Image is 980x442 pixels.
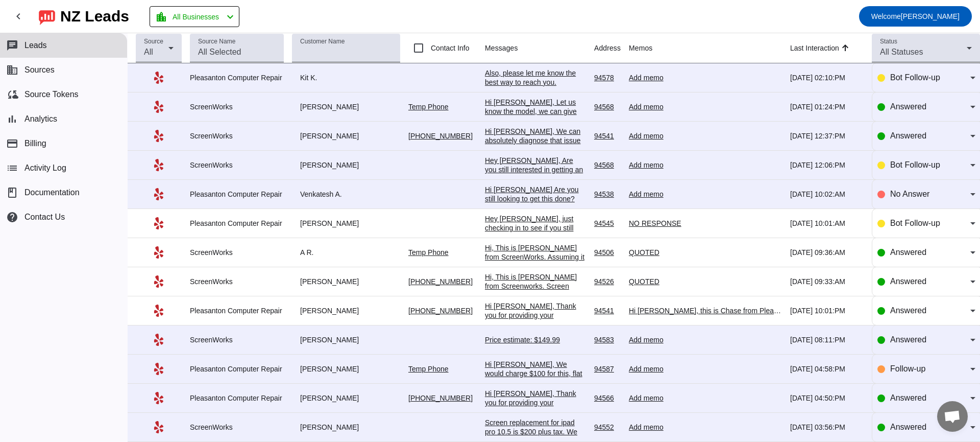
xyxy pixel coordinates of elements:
[153,188,165,200] mat-icon: Yelp
[6,39,18,52] mat-icon: chat
[790,306,864,315] div: [DATE] 10:01:PM
[485,335,586,344] div: Price estimate: $149.99
[790,248,864,257] div: [DATE] 09:36:AM
[60,9,129,24] div: NZ Leads
[485,301,586,357] div: Hi [PERSON_NAME], Thank you for providing your information! We'll get back to you as soon as poss...
[190,160,284,170] div: ScreenWorks
[173,10,219,24] span: All Businesses
[292,423,400,432] div: [PERSON_NAME]
[790,102,864,111] div: [DATE] 01:24:PM
[190,102,284,111] div: ScreenWorks
[190,190,284,199] div: Pleasanton Computer Repair
[6,64,18,76] mat-icon: business
[190,335,284,344] div: ScreenWorks
[190,423,284,432] div: ScreenWorks
[24,90,79,99] span: Source Tokens
[880,38,897,45] mat-label: Status
[190,393,284,403] div: Pleasanton Computer Repair
[871,12,901,20] span: Welcome
[790,277,864,286] div: [DATE] 09:33:AM
[485,272,586,364] div: Hi, This is [PERSON_NAME] from Screenworks. Screen replacement on iPhone 12 is $150 plus tax. We ...
[629,277,782,286] div: QUOTED
[408,365,449,373] a: Temp Phone
[890,277,926,286] span: Answered
[859,6,972,27] button: Welcome[PERSON_NAME]
[790,219,864,228] div: [DATE] 10:01:AM
[890,190,929,198] span: No Answer
[485,243,586,354] div: Hi, This is [PERSON_NAME] from ScreenWorks. Assuming it has faulty charging port, charging port r...
[629,248,782,257] div: QUOTED
[150,6,239,27] button: All Businesses
[153,305,165,317] mat-icon: Yelp
[629,33,790,63] th: Memos
[408,277,473,286] a: [PHONE_NUMBER]
[790,131,864,141] div: [DATE] 12:37:PM
[292,393,400,403] div: [PERSON_NAME]
[292,131,400,141] div: [PERSON_NAME]
[594,33,629,63] th: Address
[153,217,165,229] mat-icon: Yelp
[594,160,621,170] div: 94568
[153,72,165,84] mat-icon: Yelp
[153,275,165,288] mat-icon: Yelp
[629,190,782,199] div: Add memo
[594,219,621,228] div: 94545
[292,190,400,199] div: Venkatesh A.
[153,101,165,113] mat-icon: Yelp
[408,307,473,315] a: [PHONE_NUMBER]
[198,38,235,45] mat-label: Source Name
[485,98,586,171] div: Hi [PERSON_NAME], Let us know the model, we can give you a rough estimate. It might be a better o...
[24,41,47,50] span: Leads
[629,219,782,228] div: NO RESPONSE
[485,68,586,87] div: Also, please let me know the best way to reach you.​
[485,156,586,202] div: Hey [PERSON_NAME], Are you still interested in getting an estimate? Is there a good number to rea...
[629,102,782,111] div: Add memo
[292,219,400,228] div: [PERSON_NAME]
[594,393,621,403] div: 94566
[594,190,621,199] div: 94538
[292,248,400,257] div: A R.
[153,130,165,142] mat-icon: Yelp
[6,137,18,150] mat-icon: payment
[153,421,165,433] mat-icon: Yelp
[153,363,165,375] mat-icon: Yelp
[408,394,473,402] a: [PHONE_NUMBER]
[292,306,400,315] div: [PERSON_NAME]
[790,393,864,403] div: [DATE] 04:50:PM
[6,187,18,199] span: book
[629,423,782,432] div: Add memo
[594,423,621,432] div: 94552
[24,114,57,124] span: Analytics
[485,389,586,435] div: Hi [PERSON_NAME], Thank you for providing your information! We'll get back to you as soon as poss...
[629,393,782,403] div: Add memo
[292,160,400,170] div: [PERSON_NAME]
[594,277,621,286] div: 94526
[890,219,940,227] span: Bot Follow-up
[629,335,782,344] div: Add memo
[429,43,470,53] label: Contact Info
[292,364,400,374] div: [PERSON_NAME]
[144,48,153,56] span: All
[485,214,586,288] div: Hey [PERSON_NAME], just checking in to see if you still need help with your project. Please let m...
[629,306,782,315] div: Hi [PERSON_NAME], this is Chase from Pleasanton Computer repair following up on your yelp request...
[292,73,400,82] div: Kit K.
[24,188,80,197] span: Documentation
[300,38,345,45] mat-label: Customer Name
[790,43,839,53] div: Last Interaction
[790,423,864,432] div: [DATE] 03:56:PM
[6,88,18,101] mat-icon: cloud_sync
[890,393,926,402] span: Answered
[190,277,284,286] div: ScreenWorks
[594,131,621,141] div: 94541
[890,248,926,257] span: Answered
[790,335,864,344] div: [DATE] 08:11:PM
[629,364,782,374] div: Add memo
[153,334,165,346] mat-icon: Yelp
[155,11,167,23] mat-icon: location_city
[594,364,621,374] div: 94587
[24,164,66,173] span: Activity Log
[890,306,926,315] span: Answered
[198,46,276,58] input: All Selected
[890,73,940,82] span: Bot Follow-up
[292,277,400,286] div: [PERSON_NAME]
